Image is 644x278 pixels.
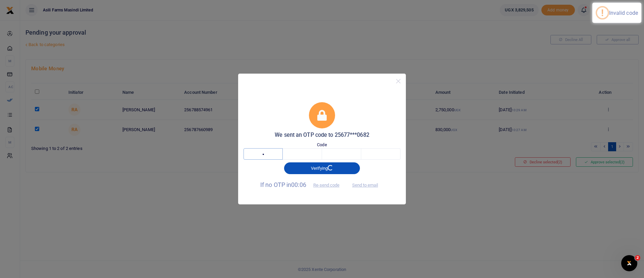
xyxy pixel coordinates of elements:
[291,181,306,188] span: 00:06
[284,162,360,174] button: Verifying
[601,7,604,18] div: !
[609,10,638,16] div: Invalid code
[244,132,400,138] h5: We sent an OTP code to 25677***0682
[621,255,637,271] iframe: Intercom live chat
[393,76,403,86] button: Close
[317,142,327,148] label: Code
[635,255,640,261] span: 2
[260,181,345,188] span: If no OTP in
